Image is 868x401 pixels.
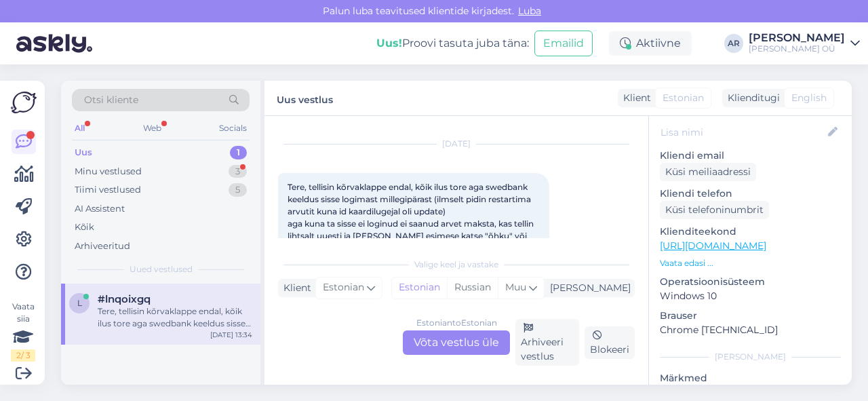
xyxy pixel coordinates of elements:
img: Askly Logo [11,92,37,113]
div: 3 [229,165,247,178]
span: Luba [514,5,545,17]
div: Blokeeri [585,326,635,359]
div: [DATE] [278,138,635,150]
p: Chrome [TECHNICAL_ID] [660,323,841,337]
span: Uued vestlused [130,263,193,275]
div: Minu vestlused [75,165,142,178]
div: Valige keel ja vastake [278,259,635,271]
p: Märkmed [660,371,841,385]
div: Aktiivne [609,31,692,56]
div: Estonian to Estonian [416,317,497,329]
div: AI Assistent [75,202,125,216]
div: Web [140,119,164,137]
label: Uus vestlus [277,89,333,107]
span: Otsi kliente [84,93,138,107]
div: [PERSON_NAME] OÜ [749,43,845,54]
div: Klient [278,281,311,295]
div: Socials [216,119,250,137]
p: Kliendi telefon [660,187,841,201]
div: 1 [230,146,247,159]
div: All [72,119,87,137]
div: [PERSON_NAME] [660,351,841,363]
p: Windows 10 [660,289,841,303]
div: [PERSON_NAME] [749,33,845,43]
div: Arhiveeri vestlus [515,319,579,366]
a: [URL][DOMAIN_NAME] [660,240,766,252]
div: Tiimi vestlused [75,183,141,197]
p: Operatsioonisüsteem [660,275,841,289]
span: Estonian [323,280,364,295]
div: Uus [75,146,92,159]
p: Vaata edasi ... [660,257,841,269]
div: 5 [229,183,247,197]
b: Uus! [376,37,402,50]
span: l [77,298,82,308]
button: Emailid [534,31,593,56]
a: [PERSON_NAME][PERSON_NAME] OÜ [749,33,860,54]
div: Proovi tasuta juba täna: [376,35,529,52]
div: AR [724,34,743,53]
p: Klienditeekond [660,225,841,239]
p: Kliendi email [660,149,841,163]
span: Estonian [663,91,704,105]
span: English [791,91,827,105]
span: Muu [505,281,526,293]
div: Küsi meiliaadressi [660,163,756,181]
div: Arhiveeritud [75,240,130,253]
span: Tere, tellisin kõrvaklappe endal, kõik ilus tore aga swedbank keeldus sisse logimast millegipäras... [288,182,536,253]
div: Kõik [75,221,94,234]
div: 2 / 3 [11,349,35,362]
div: Võta vestlus üle [403,330,510,355]
div: Estonian [392,278,447,298]
div: Küsi telefoninumbrit [660,201,769,219]
input: Lisa nimi [660,125,825,140]
div: Vaata siia [11,301,35,362]
div: Klient [618,91,651,105]
p: Brauser [660,309,841,323]
div: [PERSON_NAME] [545,281,631,295]
div: Russian [447,278,498,298]
div: Tere, tellisin kõrvaklappe endal, kõik ilus tore aga swedbank keeldus sisse logimast millegipäras... [98,305,252,330]
div: [DATE] 13:34 [210,330,252,340]
span: #lnqoixgq [98,293,151,305]
div: Klienditugi [722,91,780,105]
